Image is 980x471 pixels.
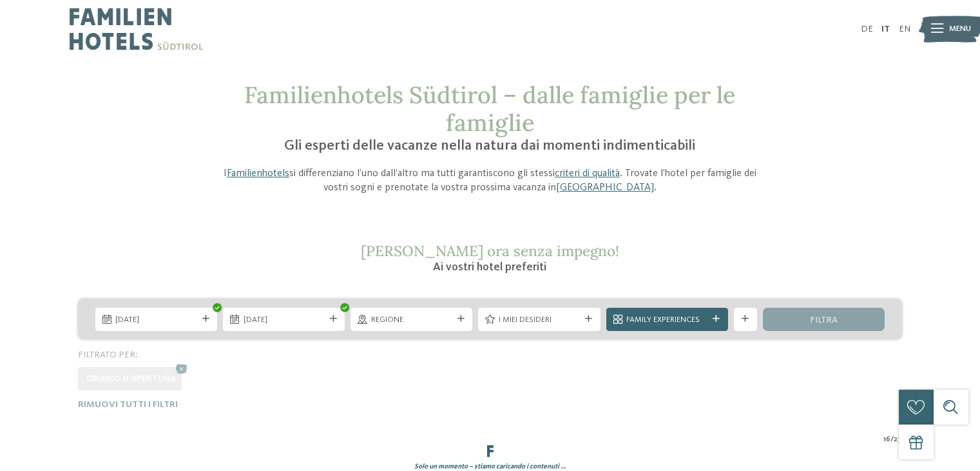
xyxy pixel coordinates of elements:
span: I miei desideri [499,314,580,326]
a: Familienhotels [227,168,289,179]
span: Regione [371,314,452,326]
span: Ai vostri hotel preferiti [433,261,546,273]
span: [DATE] [244,314,325,326]
span: Family Experiences [626,314,707,326]
span: Gli esperti delle vacanze nella natura dai momenti indimenticabili [284,139,695,153]
span: Menu [949,23,971,35]
span: Familienhotels Südtirol – dalle famiglie per le famiglie [244,80,735,137]
a: EN [899,25,910,34]
p: I si differenziano l’uno dall’altro ma tutti garantiscono gli stessi . Trovate l’hotel per famigl... [215,166,766,195]
span: [DATE] [115,314,197,326]
a: DE [861,25,873,34]
span: 27 [894,434,902,445]
a: IT [881,25,890,34]
span: 16 [883,434,890,445]
span: / [890,434,894,445]
a: criteri di qualità [555,168,620,179]
span: [PERSON_NAME] ora senza impegno! [361,241,619,260]
a: [GEOGRAPHIC_DATA] [556,183,654,193]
